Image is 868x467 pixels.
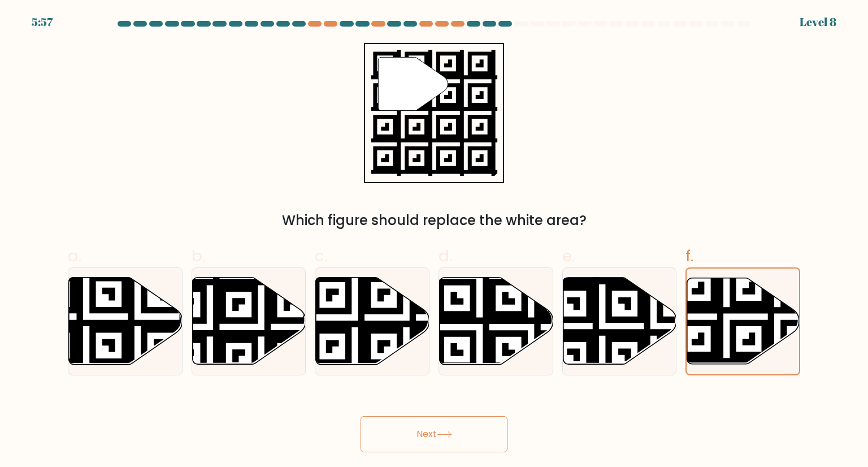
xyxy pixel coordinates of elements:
[75,210,793,231] div: Which figure should replace the white area?
[192,245,205,267] span: b.
[68,245,81,267] span: a.
[685,245,693,267] span: f.
[361,416,507,452] button: Next
[800,14,836,31] div: Level 8
[315,245,327,267] span: c.
[439,245,452,267] span: d.
[562,245,575,267] span: e.
[32,14,53,31] div: 5:57
[378,57,448,110] g: "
